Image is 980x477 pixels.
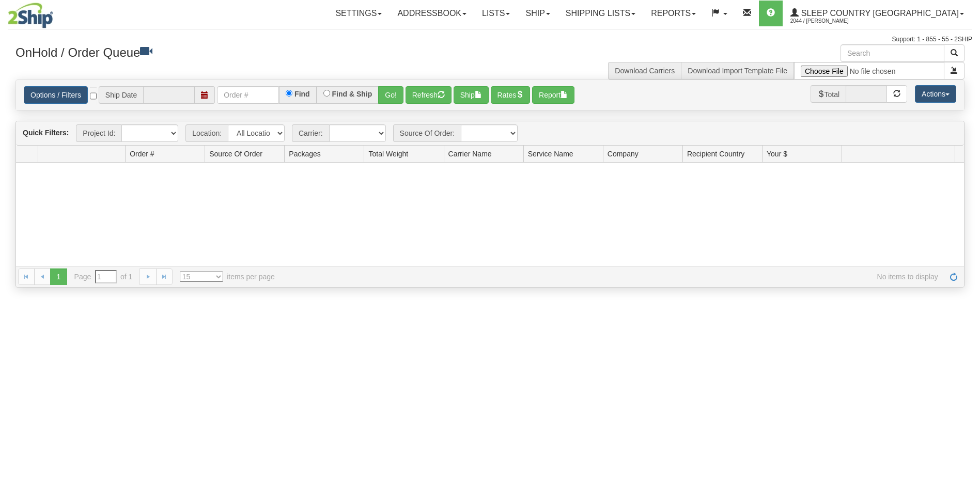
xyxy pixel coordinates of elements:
[767,149,787,159] span: Your $
[209,149,262,159] span: Source Of Order
[289,272,938,282] span: No items to display
[50,268,67,285] span: 1
[294,90,310,98] label: Find
[76,124,121,142] span: Project Id:
[532,86,574,104] button: Report
[944,44,965,62] button: Search
[8,3,53,28] img: logo2044.jpg
[643,1,704,26] a: Reports
[790,16,868,26] span: 2044 / [PERSON_NAME]
[474,1,518,26] a: Lists
[528,149,573,159] span: Service Name
[518,1,557,26] a: Ship
[915,85,956,103] button: Actions
[558,1,643,26] a: Shipping lists
[448,149,492,159] span: Carrier Name
[185,124,228,142] span: Location:
[390,1,474,26] a: Addressbook
[292,124,329,142] span: Carrier:
[687,149,744,159] span: Recipient Country
[378,86,403,104] button: Go!
[811,85,846,103] span: Total
[688,67,787,75] a: Download Import Template File
[491,86,531,104] button: Rates
[16,121,964,146] div: grid toolbar
[15,44,483,59] h3: OnHold / Order Queue
[608,149,639,159] span: Company
[74,270,133,283] span: Page of 1
[8,35,972,44] div: Support: 1 - 855 - 55 - 2SHIP
[945,268,962,285] a: Refresh
[393,124,461,142] span: Source Of Order:
[794,62,944,79] input: Import
[99,86,143,104] span: Ship Date
[841,44,944,62] input: Search
[368,149,408,159] span: Total Weight
[180,272,275,282] span: items per page
[783,1,972,26] a: Sleep Country [GEOGRAPHIC_DATA] 2044 / [PERSON_NAME]
[130,149,154,159] span: Order #
[328,1,390,26] a: Settings
[332,90,372,98] label: Find & Ship
[454,86,489,104] button: Ship
[23,128,69,138] label: Quick Filters:
[406,86,452,104] button: Refresh
[289,149,320,159] span: Packages
[615,67,675,75] a: Download Carriers
[24,86,88,104] a: Options / Filters
[799,9,959,18] span: Sleep Country [GEOGRAPHIC_DATA]
[217,86,279,104] input: Order #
